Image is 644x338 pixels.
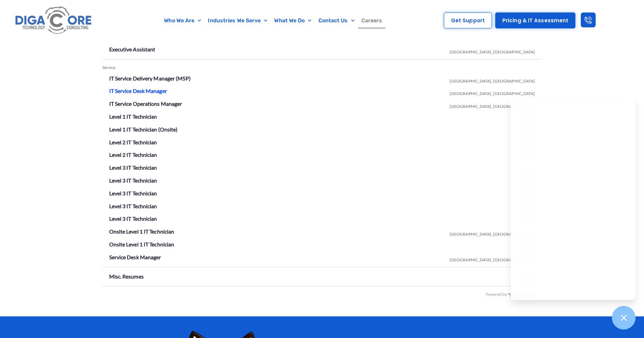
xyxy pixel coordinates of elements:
span: [GEOGRAPHIC_DATA], [GEOGRAPHIC_DATA] [450,86,535,99]
a: Onsite Level 1 IT Technician [109,228,174,235]
nav: Menu [127,13,420,28]
a: Contact Us [315,13,358,28]
a: IT Service Delivery Manager (MSP) [109,75,191,81]
a: Level 1 IT Technician (Onsite) [109,126,178,132]
a: IT Service Operations Manager [109,100,182,107]
a: Get Support [444,13,492,28]
span: [GEOGRAPHIC_DATA], [GEOGRAPHIC_DATA] [450,44,535,57]
a: Careers [358,13,386,28]
a: Executive Assistant [109,46,156,52]
a: IT Service Desk Manager [109,88,167,94]
iframe: Chatgenie Messenger [510,97,636,300]
a: Who We Are [161,13,205,28]
a: Industries We Serve [205,13,271,28]
a: Level 3 IT Technician [109,203,157,209]
a: Service Desk Manager [109,254,161,260]
a: Pricing & IT Assessment [495,13,575,28]
img: BambooHR - HR software [507,292,539,297]
a: Onsite Level 1 IT Technician [109,241,174,247]
span: Pricing & IT Assessment [502,18,568,23]
div: Service [102,63,542,73]
div: Powered by [102,290,539,299]
img: Digacore logo 1 [13,3,94,38]
a: Level 3 IT Technician [109,190,157,196]
span: [GEOGRAPHIC_DATA], [GEOGRAPHIC_DATA] [450,252,535,265]
a: Level 2 IT Technician [109,139,157,145]
a: Level 3 IT Technician [109,164,157,171]
a: Level 1 IT Technician [109,113,157,120]
a: Level 3 IT Technician [109,177,157,184]
a: Level 2 IT Technician [109,151,157,158]
a: What We Do [271,13,315,28]
span: [GEOGRAPHIC_DATA], [GEOGRAPHIC_DATA] [450,73,535,86]
a: Level 3 IT Technician [109,215,157,222]
a: Misc. Resumes [109,273,144,280]
span: Get Support [451,18,485,23]
span: [GEOGRAPHIC_DATA], [GEOGRAPHIC_DATA] [450,226,535,239]
span: [GEOGRAPHIC_DATA], [GEOGRAPHIC_DATA] [450,99,535,112]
